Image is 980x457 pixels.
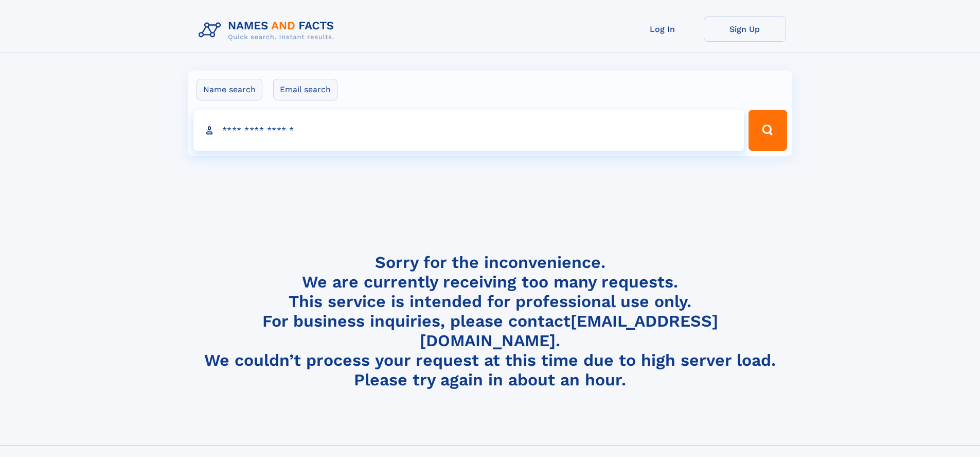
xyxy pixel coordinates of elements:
[194,252,786,390] h4: Sorry for the inconvenience. We are currently receiving too many requests. This service is intend...
[749,110,787,151] button: Search Button
[194,16,343,44] img: Logo Names and Facts
[621,16,704,42] a: Log In
[273,79,337,100] label: Email search
[193,110,744,151] input: search input
[420,311,718,350] a: [EMAIL_ADDRESS][DOMAIN_NAME]
[197,79,262,100] label: Name search
[704,16,786,42] a: Sign Up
